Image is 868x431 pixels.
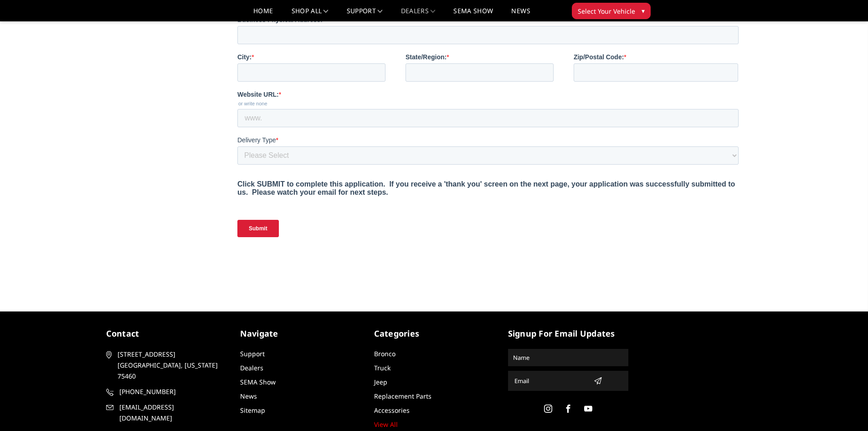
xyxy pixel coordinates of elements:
[10,216,150,223] span: Not ready to buy [DATE], just looking to get setup
[106,402,226,424] a: [EMAIL_ADDRESS][DOMAIN_NAME]
[509,350,627,365] input: Name
[2,192,8,198] input: Ready to buy [DATE]
[179,124,326,136] span: Excellent Customer Support
[347,8,383,21] a: Support
[240,349,265,358] a: Support
[168,279,251,286] strong: Last Name (Primary Sales):
[374,363,390,372] a: Truck
[511,374,590,388] input: Email
[187,60,318,72] strong: American Made Products
[72,353,224,372] input: 000-000-0000
[374,420,398,429] a: View All
[336,279,365,286] strong: Job Title:
[192,47,312,59] strong: Dealer Direct Accounts
[336,424,386,431] strong: Zip/Postal Code:
[218,111,287,123] strong: Great Pricing
[119,386,225,397] span: [PHONE_NUMBER]
[374,378,387,386] a: Jeep
[374,327,494,340] h5: Categories
[168,424,209,431] strong: State/Region:
[508,327,628,340] h5: signup for email updates
[240,327,360,340] h5: Navigate
[168,289,336,305] legend: Please list the PRIMARY SALES contact. If we need to ask for the store manager please list that n...
[253,8,273,21] a: Home
[642,6,645,16] span: ▾
[162,22,343,47] span: Why Bodyguard?
[240,378,276,386] a: SEMA Show
[106,386,226,397] a: [PHONE_NUMBER]
[401,8,436,21] a: Dealers
[119,402,225,424] span: [EMAIL_ADDRESS][DOMAIN_NAME]
[240,406,265,415] a: Sitemap
[10,204,129,212] span: Might buy soon, just need a quote for now
[2,204,8,210] input: Might buy soon, just need a quote for now
[292,8,329,21] a: shop all
[511,8,530,21] a: News
[822,387,868,431] iframe: Chat Widget
[374,392,431,400] a: Replacement Parts
[578,6,635,16] span: Select Your Vehicle
[106,327,226,340] h5: contact
[240,363,263,372] a: Dealers
[118,349,223,382] span: [STREET_ADDRESS] [GEOGRAPHIC_DATA], [US_STATE] 75460
[191,98,313,110] strong: Wide Variety of Options
[203,73,303,98] strong: Precision Fitment Innovative Designs
[10,192,70,200] span: Ready to buy [DATE]
[572,3,651,19] button: Select Your Vehicle
[374,406,410,415] a: Accessories
[2,216,8,222] input: Not ready to buy [DATE], just looking to get setup
[374,349,395,358] a: Bronco
[453,8,493,21] a: SEMA Show
[240,392,257,400] a: News
[253,345,496,356] strong: This email will be used to login our online dealer portal to order. Please choose a shared email ...
[252,335,297,343] strong: Primary Email:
